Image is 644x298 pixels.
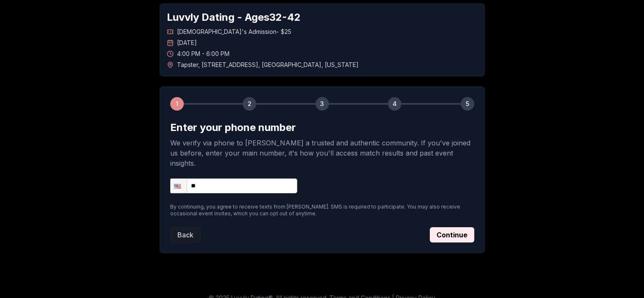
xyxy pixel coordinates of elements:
[177,61,359,69] span: Tapster , [STREET_ADDRESS] , [GEOGRAPHIC_DATA] , [US_STATE]
[170,227,201,242] button: Back
[177,28,291,36] span: [DEMOGRAPHIC_DATA]'s Admission - $25
[170,121,474,134] h2: Enter your phone number
[315,97,329,111] div: 3
[170,138,474,168] p: We verify via phone to [PERSON_NAME] a trusted and authentic community. If you've joined us befor...
[170,97,184,111] div: 1
[430,227,474,242] button: Continue
[167,11,478,24] h1: Luvvly Dating - Ages 32 - 42
[170,203,474,217] p: By continuing, you agree to receive texts from [PERSON_NAME]. SMS is required to participate. You...
[177,39,197,47] span: [DATE]
[243,97,256,111] div: 2
[461,97,474,111] div: 5
[388,97,401,111] div: 4
[171,179,187,193] div: United States: + 1
[177,50,229,58] span: 4:00 PM - 6:00 PM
